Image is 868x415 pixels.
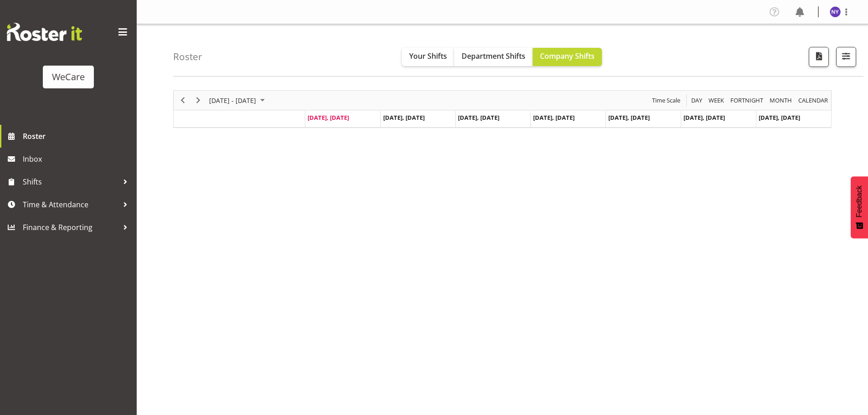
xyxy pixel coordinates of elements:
[23,175,118,189] span: Shifts
[533,48,602,66] button: Company Shifts
[7,23,82,41] img: Rosterit website logo
[851,176,868,238] button: Feedback - Show survey
[855,185,863,217] span: Feedback
[23,129,132,143] span: Roster
[836,47,856,67] button: Filter Shifts
[173,51,202,62] h4: Roster
[23,220,118,234] span: Finance & Reporting
[462,51,525,61] span: Department Shifts
[540,51,595,61] span: Company Shifts
[402,48,454,66] button: Your Shifts
[454,48,533,66] button: Department Shifts
[23,152,132,166] span: Inbox
[52,70,85,84] div: WeCare
[809,47,829,67] button: Download a PDF of the roster according to the set date range.
[23,198,118,211] span: Time & Attendance
[830,6,841,17] img: nikita-yates11241.jpg
[409,51,447,61] span: Your Shifts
